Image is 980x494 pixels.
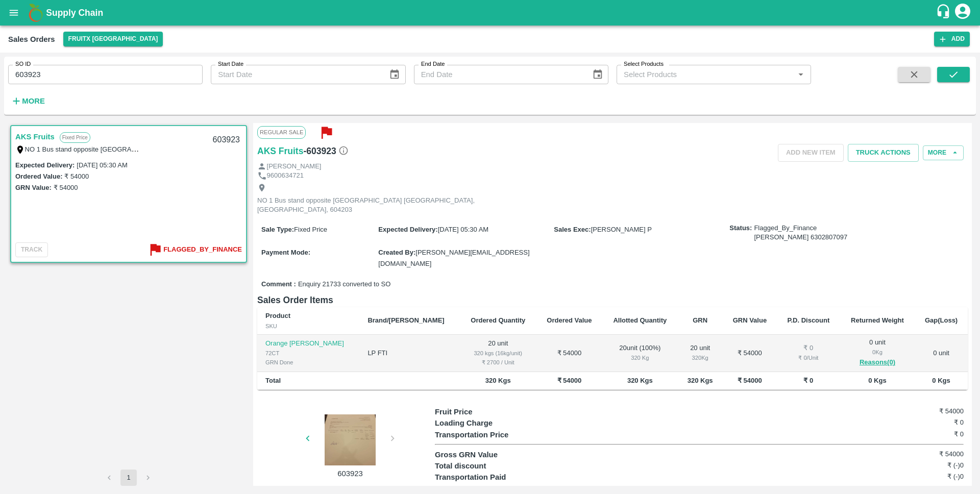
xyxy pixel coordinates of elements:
div: Sales Orders [8,33,55,46]
h6: Sales Order Items [257,293,968,307]
input: Start Date [211,65,381,84]
div: 603923 [207,128,246,152]
b: Ordered Value [547,316,592,324]
button: Open [794,68,807,81]
td: LP FTI [359,335,459,372]
label: Ordered Value: [15,172,62,180]
p: NO 1 Bus stand opposite [GEOGRAPHIC_DATA] [GEOGRAPHIC_DATA], [GEOGRAPHIC_DATA], 604203 [257,196,487,215]
button: Flagged_By_Finance [147,241,242,258]
button: Choose date [385,65,404,84]
div: [PERSON_NAME] 6302807097 [754,233,847,242]
div: 72CT [265,349,351,358]
label: Sales Exec : [554,226,591,233]
label: Status: [729,224,752,233]
button: page 1 [120,470,137,486]
span: [PERSON_NAME][EMAIL_ADDRESS][DOMAIN_NAME] [378,249,529,267]
p: Transportation Paid [435,472,567,483]
label: NO 1 Bus stand opposite [GEOGRAPHIC_DATA] [GEOGRAPHIC_DATA], [GEOGRAPHIC_DATA], 604203 [25,145,339,153]
div: 0 unit [848,338,906,368]
p: Transportation Price [435,429,567,440]
div: customer-support [936,4,953,22]
label: Expected Delivery : [378,226,437,233]
div: 0 Kg [848,348,906,357]
label: Created By : [378,249,415,256]
b: 0 Kgs [932,377,950,384]
td: ₹ 54000 [723,335,777,372]
span: Flagged_By_Finance [754,224,847,242]
h6: ₹ 0 [875,429,964,439]
b: Flagged_By_Finance [163,244,242,256]
p: Fruit Price [435,406,567,417]
b: GRN [693,316,707,324]
input: Enter SO ID [8,65,203,84]
button: More [923,145,964,160]
b: 320 Kgs [688,377,713,384]
label: GRN Value: [15,184,52,191]
b: Total [265,377,281,384]
h6: ₹ 54000 [875,449,964,459]
h6: - 603923 [303,144,348,158]
b: 320 Kgs [627,377,653,384]
div: ₹ 0 [785,343,832,353]
td: 20 unit [460,335,536,372]
b: Allotted Quantity [613,316,667,324]
label: Sale Type : [261,226,294,233]
span: Regular Sale [257,126,306,138]
b: Product [265,312,290,319]
div: ₹ 2700 / Unit [468,358,528,367]
label: Expected Delivery : [15,161,75,169]
img: logo [26,3,46,23]
h6: ₹ (-)0 [875,472,964,482]
label: Comment : [261,280,296,289]
label: ₹ 54000 [54,184,78,191]
div: account of current user [953,2,972,23]
span: Fixed Price [294,226,327,233]
b: P.D. Discount [787,316,829,324]
b: 0 Kgs [868,377,886,384]
span: Enquiry 21733 converted to SO [298,280,390,289]
p: Gross GRN Value [435,449,567,460]
p: Orange [PERSON_NAME] [265,339,351,349]
label: SO ID [15,60,31,68]
p: Loading Charge [435,417,567,429]
div: 320 Kg [686,353,715,362]
label: End Date [421,60,445,68]
button: Reasons(0) [848,357,906,368]
label: [DATE] 05:30 AM [77,161,127,169]
button: More [8,92,47,110]
p: Fixed Price [60,132,90,143]
b: Brand/[PERSON_NAME] [367,316,444,324]
h6: ₹ (-)0 [875,460,964,471]
td: 0 unit [915,335,968,372]
span: [PERSON_NAME] P [591,226,652,233]
td: ₹ 54000 [536,335,603,372]
label: Start Date [218,60,243,68]
p: [PERSON_NAME] [267,162,322,171]
div: ₹ 0 / Unit [785,353,832,362]
label: ₹ 54000 [64,172,89,180]
div: GRN Done [265,358,351,367]
div: 320 kgs (16kg/unit) [468,349,528,358]
b: Supply Chain [46,8,103,18]
b: ₹ 54000 [738,377,762,384]
input: End Date [414,65,584,84]
h6: ₹ 54000 [875,406,964,416]
input: Select Products [620,68,791,81]
b: Ordered Quantity [471,316,525,324]
div: 20 unit ( 100 %) [610,343,669,362]
b: 320 Kgs [485,377,511,384]
strong: More [22,97,45,105]
button: open drawer [2,1,26,24]
a: Supply Chain [46,6,936,20]
b: ₹ 0 [803,377,813,384]
label: Payment Mode : [261,249,310,256]
p: Total discount [435,460,567,472]
b: ₹ 54000 [557,377,582,384]
span: [DATE] 05:30 AM [438,226,488,233]
button: Select DC [63,32,163,46]
label: Select Products [624,60,664,68]
div: 20 unit [686,343,715,362]
a: AKS Fruits [257,144,303,158]
b: GRN Value [733,316,767,324]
